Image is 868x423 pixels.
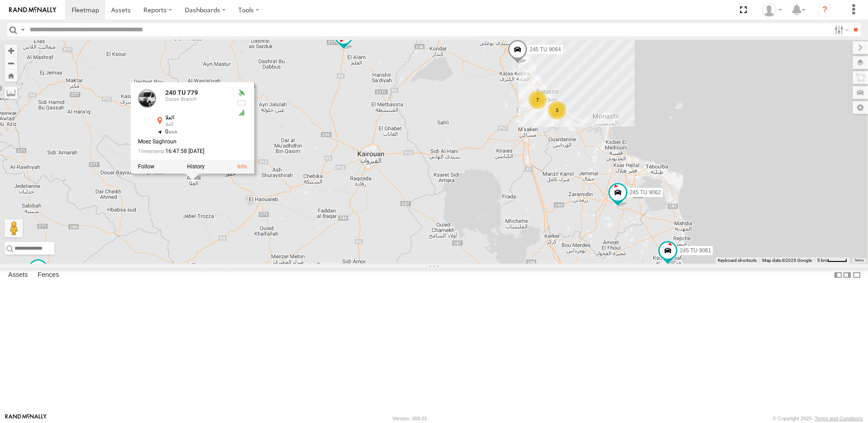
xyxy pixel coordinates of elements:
[833,268,843,281] label: Dock Summary Table to the Left
[237,163,247,170] a: View Asset Details
[165,89,198,96] a: 240 TU 779
[759,3,785,17] div: Nejah Benkhalifa
[762,258,812,263] span: Map data ©2025 Google
[854,259,864,262] a: Terms (opens in new tab)
[718,257,757,264] button: Keyboard shortcuts
[817,258,827,263] span: 5 km
[236,109,247,116] div: GSM Signal = 5
[814,257,850,264] button: Map Scale: 5 km per 40 pixels
[165,97,229,102] div: Souse Branch
[818,3,832,17] i: ?
[165,128,178,135] span: 0
[393,416,427,421] div: Version: 308.01
[33,269,64,281] label: Fences
[236,99,247,107] div: No battery health information received from this device.
[4,269,32,281] label: Assets
[236,89,247,97] div: Valid GPS Fix
[5,414,47,423] a: Visit our Website
[138,89,156,108] a: View Asset Details
[19,23,26,36] label: Search Query
[548,101,566,119] div: 3
[187,163,205,170] label: View Asset History
[138,148,229,154] div: Date/time of location update
[138,139,229,145] div: Moez Saghroun
[9,7,56,13] img: rand-logo.svg
[528,91,547,109] div: 7
[853,101,868,114] label: Map Settings
[773,416,863,421] div: © Copyright 2025 -
[138,163,154,170] label: Realtime tracking of Asset
[5,44,17,57] button: Zoom in
[680,247,711,254] span: 245 TU 9061
[831,23,850,36] label: Search Filter Options
[5,219,23,237] button: Drag Pegman onto the map to open Street View
[852,268,861,281] label: Hide Summary Table
[5,57,17,69] button: Zoom out
[630,189,661,196] span: 245 TU 9062
[815,416,863,421] a: Terms and Conditions
[165,115,229,121] div: العلا
[5,86,17,99] label: Measure
[529,46,561,52] span: 245 TU 9064
[5,69,17,82] button: Zoom Home
[165,122,229,127] div: العلا
[843,268,852,281] label: Dock Summary Table to the Right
